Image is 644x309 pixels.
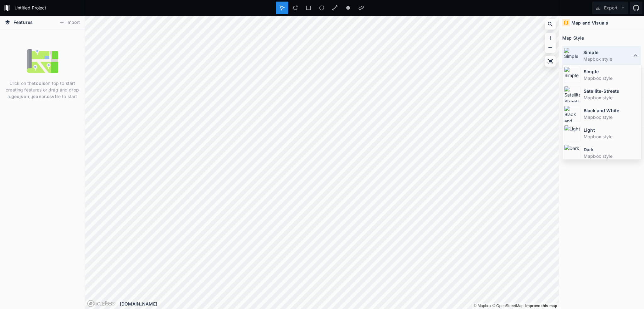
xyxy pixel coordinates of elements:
[564,86,580,102] img: Satellite-Streets
[474,304,491,308] a: Mapbox
[492,304,524,308] a: OpenStreetMap
[584,94,640,101] dd: Mapbox style
[120,301,559,307] div: [DOMAIN_NAME]
[584,114,640,120] dd: Mapbox style
[525,304,557,308] a: Map feedback
[583,56,632,62] dd: Mapbox style
[87,300,115,307] a: Mapbox logo
[10,94,29,99] strong: .geojson
[56,18,83,28] button: Import
[564,145,580,161] img: Dark
[571,19,608,26] h4: Map and Visuals
[34,80,45,86] strong: tools
[27,45,58,77] img: empty
[584,127,640,133] dt: Light
[584,68,640,75] dt: Simple
[584,107,640,114] dt: Black and White
[562,33,584,43] h2: Map Style
[564,67,580,83] img: Simple
[564,125,580,141] img: Light
[584,133,640,140] dd: Mapbox style
[14,19,33,25] span: Features
[584,146,640,153] dt: Dark
[46,94,55,99] strong: .csv
[584,75,640,81] dd: Mapbox style
[564,47,580,64] img: Simple
[583,49,632,56] dt: Simple
[584,88,640,94] dt: Satellite-Streets
[564,106,580,122] img: Black and White
[31,94,42,99] strong: .json
[584,153,640,159] dd: Mapbox style
[592,2,628,14] button: Export
[5,80,80,100] p: Click on the on top to start creating features or drag and drop a , or file to start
